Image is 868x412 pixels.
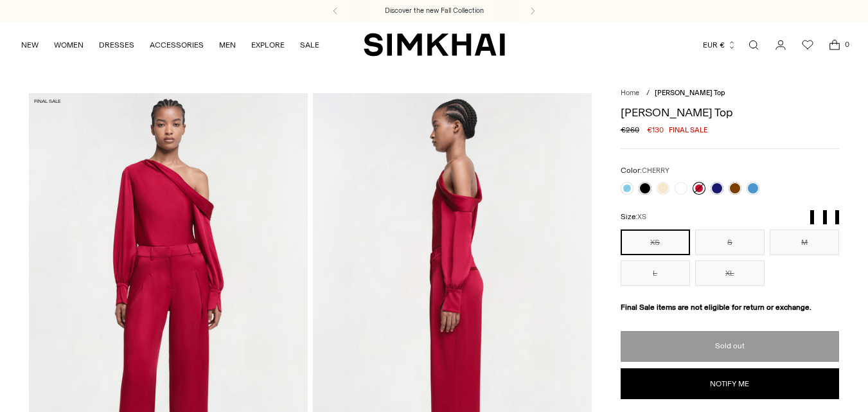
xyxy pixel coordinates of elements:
a: DRESSES [99,31,134,59]
a: Go to the account page [768,32,793,58]
a: Open cart modal [822,32,847,58]
nav: breadcrumbs [621,88,840,99]
label: Color: [621,165,669,177]
button: S [695,229,765,255]
a: EXPLORE [251,31,285,59]
s: €260 [621,124,639,136]
strong: Final Sale items are not eligible for return or exchange. [621,303,811,312]
label: Size: [621,211,646,223]
button: M [770,229,839,255]
button: XS [621,229,690,255]
span: XS [637,213,646,221]
button: EUR € [703,31,736,59]
a: SIMKHAI [364,32,505,57]
a: SALE [300,31,319,59]
span: €130 [647,124,664,136]
span: 0 [841,39,853,50]
span: CHERRY [642,166,669,175]
div: / [646,88,650,99]
button: L [621,260,690,286]
a: Open search modal [741,32,766,58]
span: [PERSON_NAME] Top [655,89,725,97]
a: MEN [219,31,236,59]
a: Home [621,89,639,97]
button: XL [695,260,765,286]
button: Notify me [621,368,840,399]
a: ACCESSORIES [150,31,204,59]
a: Discover the new Fall Collection [385,6,484,16]
h1: [PERSON_NAME] Top [621,107,840,118]
a: Wishlist [795,32,820,58]
a: WOMEN [54,31,84,59]
a: NEW [21,31,39,59]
